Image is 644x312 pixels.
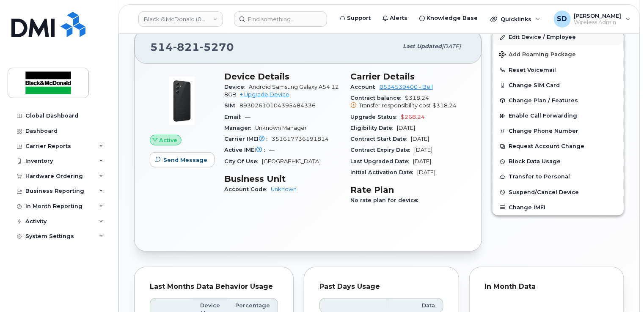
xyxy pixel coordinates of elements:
[413,158,431,164] span: [DATE]
[548,11,636,27] div: Sophie Dauth
[334,10,377,27] a: Support
[350,169,417,175] span: Initial Activation Date
[224,136,272,142] span: Carrier IMEI
[390,14,407,22] span: Alerts
[413,10,484,27] a: Knowledge Base
[350,158,413,164] span: Last Upgraded Date
[493,93,624,108] button: Change Plan / Features
[319,282,443,291] div: Past Days Usage
[224,102,239,109] span: SIM
[255,125,307,131] span: Unknown Manager
[234,11,327,27] input: Find something...
[493,185,624,200] button: Suspend/Cancel Device
[224,84,339,98] span: Android Samsung Galaxy A54 128GB
[397,125,415,131] span: [DATE]
[157,76,207,126] img: image20231002-3703462-17nx3v8.jpeg
[150,282,278,291] div: Last Months Data Behavior Usage
[269,147,275,153] span: —
[493,123,624,139] button: Change Phone Number
[499,51,576,59] span: Add Roaming Package
[271,186,297,192] a: Unknown
[224,174,340,184] h3: Business Unit
[163,156,207,164] span: Send Message
[493,200,624,215] button: Change IMEI
[380,84,433,90] a: 0534539400 - Bell
[414,147,432,153] span: [DATE]
[239,102,316,109] span: 89302610104395484336
[224,147,269,153] span: Active IMEI
[150,41,234,53] span: 514
[401,114,425,120] span: $268.24
[160,136,178,144] span: Active
[224,158,262,164] span: City Of Use
[493,30,624,45] a: Edit Device / Employee
[224,71,340,82] h3: Device Details
[350,125,397,131] span: Eligibility Date
[350,84,380,90] span: Account
[350,95,405,101] span: Contract balance
[493,63,624,78] button: Reset Voicemail
[442,43,461,49] span: [DATE]
[224,186,271,192] span: Account Code
[557,14,567,24] span: SD
[501,16,531,22] span: Quicklinks
[403,43,442,49] span: Last updated
[377,10,413,27] a: Alerts
[350,95,466,110] span: $318.24
[493,139,624,154] button: Request Account Change
[224,84,249,90] span: Device
[509,97,578,104] span: Change Plan / Features
[350,185,466,195] h3: Rate Plan
[262,158,321,164] span: [GEOGRAPHIC_DATA]
[240,91,289,98] a: + Upgrade Device
[173,41,200,53] span: 821
[493,78,624,93] button: Change SIM Card
[432,102,457,109] span: $318.24
[493,169,624,184] button: Transfer to Personal
[350,71,466,82] h3: Carrier Details
[350,136,411,142] span: Contract Start Date
[350,147,414,153] span: Contract Expiry Date
[417,169,435,175] span: [DATE]
[359,102,431,109] span: Transfer responsibility cost
[350,197,422,203] span: No rate plan for device
[493,108,624,123] button: Enable Call Forwarding
[493,154,624,169] button: Block Data Usage
[427,14,478,22] span: Knowledge Base
[245,114,250,120] span: —
[574,12,622,19] span: [PERSON_NAME]
[509,189,579,195] span: Suspend/Cancel Device
[224,114,245,120] span: Email
[347,14,371,22] span: Support
[484,11,546,27] div: Quicklinks
[200,41,234,53] span: 5270
[150,152,215,167] button: Send Message
[224,125,255,131] span: Manager
[574,19,622,26] span: Wireless Admin
[138,11,223,27] a: Black & McDonald (0534539400)
[509,113,577,119] span: Enable Call Forwarding
[350,114,401,120] span: Upgrade Status
[272,136,329,142] span: 351617736191814
[493,45,624,63] button: Add Roaming Package
[411,136,429,142] span: [DATE]
[485,282,609,291] div: In Month Data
